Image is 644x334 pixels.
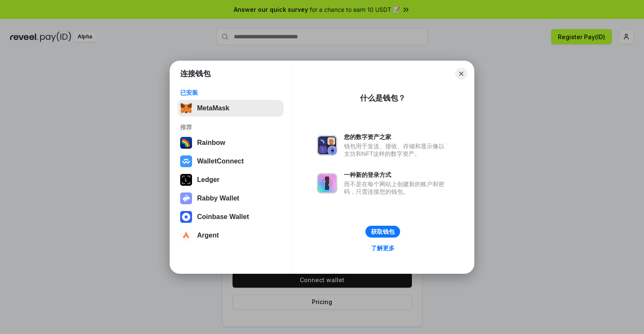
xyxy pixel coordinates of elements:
div: 什么是钱包？ [360,93,406,103]
div: Argent [197,232,219,239]
div: 了解更多 [371,244,395,252]
div: 已安装 [180,89,281,96]
button: WalletConnect [178,153,284,170]
img: svg+xml,%3Csvg%20width%3D%2228%22%20height%3D%2228%22%20viewBox%3D%220%200%2028%2028%22%20fill%3D... [180,211,192,223]
img: svg+xml,%3Csvg%20xmlns%3D%22http%3A%2F%2Fwww.w3.org%2F2000%2Fsvg%22%20fill%3D%22none%22%20viewBox... [317,173,337,193]
img: svg+xml,%3Csvg%20xmlns%3D%22http%3A%2F%2Fwww.w3.org%2F2000%2Fsvg%22%20width%3D%2228%22%20height%3... [180,174,192,186]
img: svg+xml,%3Csvg%20width%3D%2228%22%20height%3D%2228%22%20viewBox%3D%220%200%2028%2028%22%20fill%3D... [180,155,192,167]
img: svg+xml,%3Csvg%20xmlns%3D%22http%3A%2F%2Fwww.w3.org%2F2000%2Fsvg%22%20fill%3D%22none%22%20viewBox... [180,192,192,204]
a: 了解更多 [366,243,400,254]
img: svg+xml,%3Csvg%20width%3D%2228%22%20height%3D%2228%22%20viewBox%3D%220%200%2028%2028%22%20fill%3D... [180,230,192,241]
div: 而不是在每个网站上创建新的账户和密码，只需连接您的钱包。 [344,180,449,195]
button: 获取钱包 [365,226,400,238]
div: Ledger [197,176,219,184]
div: 一种新的登录方式 [344,171,449,179]
div: 推荐 [180,123,281,131]
button: Rabby Wallet [178,190,284,207]
button: Argent [178,227,284,244]
img: svg+xml,%3Csvg%20width%3D%22120%22%20height%3D%22120%22%20viewBox%3D%220%200%20120%20120%22%20fil... [180,137,192,149]
button: Rainbow [178,134,284,151]
button: Ledger [178,171,284,188]
div: 您的数字资产之家 [344,133,449,141]
button: Coinbase Wallet [178,208,284,225]
div: 钱包用于发送、接收、存储和显示像以太坊和NFT这样的数字资产。 [344,142,449,158]
button: Close [455,68,467,80]
button: MetaMask [178,100,284,117]
div: Rainbow [197,139,225,147]
div: WalletConnect [197,158,244,165]
div: Coinbase Wallet [197,213,249,221]
img: svg+xml,%3Csvg%20fill%3D%22none%22%20height%3D%2233%22%20viewBox%3D%220%200%2035%2033%22%20width%... [180,102,192,114]
div: MetaMask [197,104,229,112]
div: 获取钱包 [371,228,395,235]
div: Rabby Wallet [197,195,239,202]
h1: 连接钱包 [180,69,211,79]
img: svg+xml,%3Csvg%20xmlns%3D%22http%3A%2F%2Fwww.w3.org%2F2000%2Fsvg%22%20fill%3D%22none%22%20viewBox... [317,135,337,155]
